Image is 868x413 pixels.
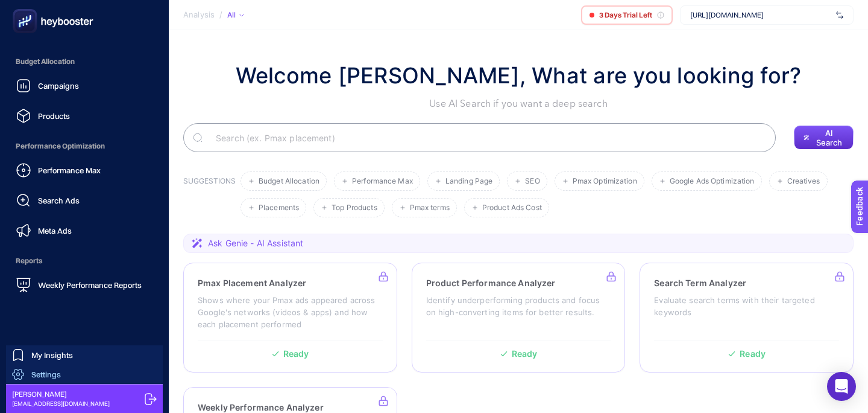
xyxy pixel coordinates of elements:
[12,399,110,408] span: [EMAIL_ADDRESS][DOMAIN_NAME]
[352,177,413,186] span: Performance Max
[38,111,70,121] span: Products
[38,226,72,235] span: Meta Ads
[836,9,843,21] img: svg%3e
[183,10,215,20] span: Analysis
[31,370,61,379] span: Settings
[814,128,844,147] span: AI Search
[208,237,303,249] span: Ask Genie - AI Assistant
[10,188,159,213] a: Search Ads
[12,389,110,399] span: [PERSON_NAME]
[38,196,80,205] span: Search Ads
[690,10,831,20] span: [URL][DOMAIN_NAME]
[670,177,755,186] span: Google Ads Optimization
[259,203,299,213] span: Placements
[38,81,79,91] span: Campaigns
[6,365,163,384] a: Settings
[10,74,159,98] a: Campaigns
[787,177,820,186] span: Creatives
[599,10,652,20] span: 3 Days Trial Left
[7,4,46,13] span: Feedback
[38,280,142,290] span: Weekly Performance Reports
[332,203,377,213] span: Top Products
[219,10,222,19] span: /
[10,249,159,273] span: Reports
[183,263,397,373] a: Pmax Placement AnalyzerShows where your Pmax ads appeared across Google's networks (videos & apps...
[10,50,159,74] span: Budget Allocation
[10,219,159,243] a: Meta Ads
[6,345,163,365] a: My Insights
[410,203,450,213] span: Pmax terms
[794,126,854,150] button: AI Search
[10,104,159,128] a: Products
[183,176,236,217] h3: SUGGESTIONS
[10,158,159,182] a: Performance Max
[640,263,854,373] a: Search Term AnalyzerEvaluate search terms with their targeted keywordsReady
[827,372,856,401] div: Open Intercom Messenger
[236,97,802,111] p: Use AI Search if you want a deep search
[573,177,637,186] span: Pmax Optimization
[38,165,101,175] span: Performance Max
[259,177,319,186] span: Budget Allocation
[31,350,73,360] span: My Insights
[482,203,542,213] span: Product Ads Cost
[525,177,539,186] span: SEO
[227,10,244,20] div: All
[445,177,492,186] span: Landing Page
[10,134,159,158] span: Performance Optimization
[10,273,159,297] a: Weekly Performance Reports
[236,59,802,92] h1: Welcome [PERSON_NAME], What are you looking for?
[206,121,766,155] input: Search
[412,263,626,373] a: Product Performance AnalyzerIdentify underperforming products and focus on high-converting items ...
